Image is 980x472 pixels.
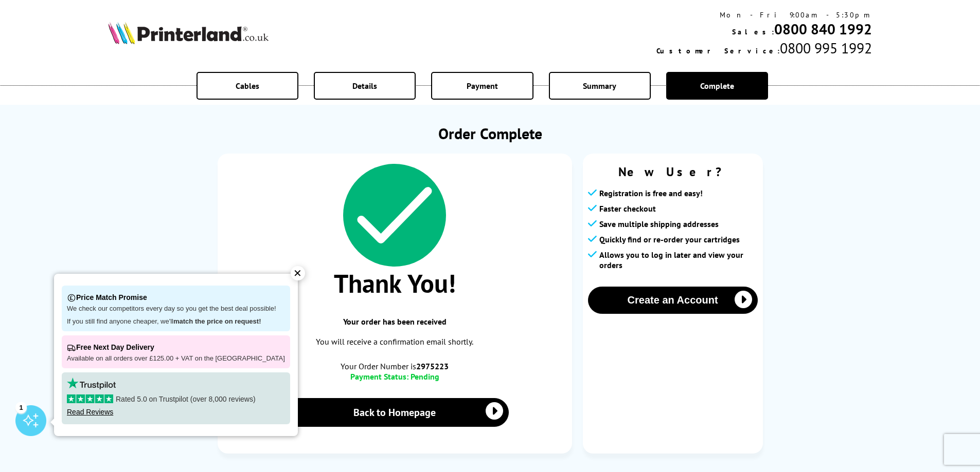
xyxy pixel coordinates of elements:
[173,317,261,325] strong: match the price on request!
[588,287,758,314] button: Create an Account
[700,81,734,91] span: Complete
[15,402,27,413] div: 1
[411,371,439,382] span: Pending
[228,361,562,371] span: Your Order Number is
[583,81,616,91] span: Summary
[228,267,562,300] span: Thank You!
[599,219,719,229] span: Save multiple shipping addresses
[780,39,872,58] span: 0800 995 1992
[656,46,780,55] span: Customer Service:
[599,234,740,244] span: Quickly find or re-order your cartridges
[656,10,872,20] div: Mon - Fri 9:00am - 5:30pm
[588,164,758,180] span: New User?
[774,20,872,39] a: 0800 840 1992
[67,377,116,389] img: trustpilot rating
[467,81,498,91] span: Payment
[350,371,408,382] span: Payment Status:
[67,305,285,313] p: We check our competitors every day so you get the best deal possible!
[599,203,656,214] span: Faster checkout
[67,317,285,326] p: If you still find anyone cheaper, we'll
[599,250,758,270] span: Allows you to log in later and view your orders
[67,354,285,363] p: Available on all orders over £125.00 + VAT on the [GEOGRAPHIC_DATA]
[599,188,703,198] span: Registration is free and easy!
[67,408,113,416] a: Read Reviews
[228,335,562,349] p: You will receive a confirmation email shortly.
[236,81,259,91] span: Cables
[416,361,449,371] b: 2975223
[352,81,377,91] span: Details
[291,266,305,280] div: ✕
[732,27,774,36] span: Sales:
[228,316,562,327] span: Your order has been received
[67,394,285,404] p: Rated 5.0 on Trustpilot (over 8,000 reviews)
[67,341,285,354] p: Free Next Day Delivery
[218,123,763,143] h1: Order Complete
[67,394,113,403] img: stars-5.svg
[280,398,509,427] a: Back to Homepage
[67,291,285,305] p: Price Match Promise
[108,22,269,44] img: Printerland Logo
